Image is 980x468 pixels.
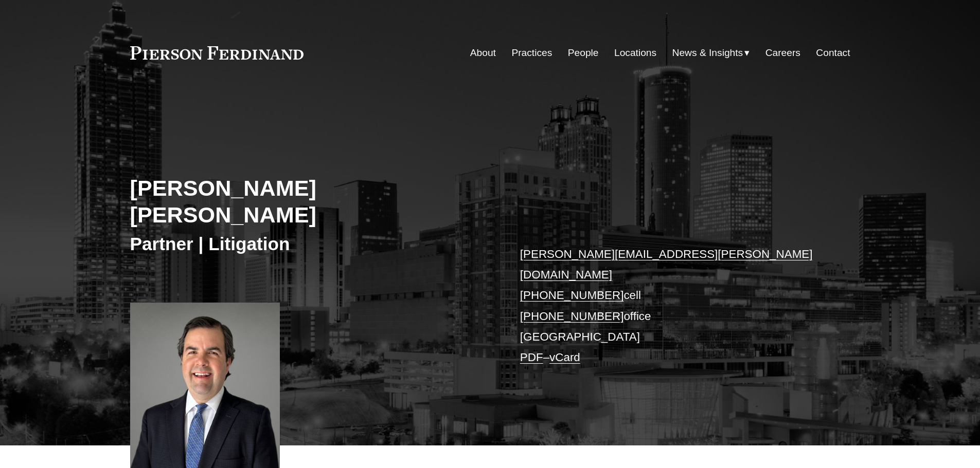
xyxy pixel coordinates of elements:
a: [PHONE_NUMBER] [520,310,624,323]
a: Contact [816,43,850,63]
span: News & Insights [672,44,743,62]
a: People [568,43,599,63]
a: Careers [765,43,800,63]
a: PDF [520,351,543,364]
a: Locations [614,43,656,63]
h2: [PERSON_NAME] [PERSON_NAME] [130,175,490,229]
a: About [470,43,496,63]
a: vCard [549,351,580,364]
a: Practices [511,43,552,63]
p: cell office [GEOGRAPHIC_DATA] – [520,244,820,368]
a: [PERSON_NAME][EMAIL_ADDRESS][PERSON_NAME][DOMAIN_NAME] [520,248,813,281]
h3: Partner | Litigation [130,233,490,255]
a: folder dropdown [672,43,750,63]
a: [PHONE_NUMBER] [520,289,624,302]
